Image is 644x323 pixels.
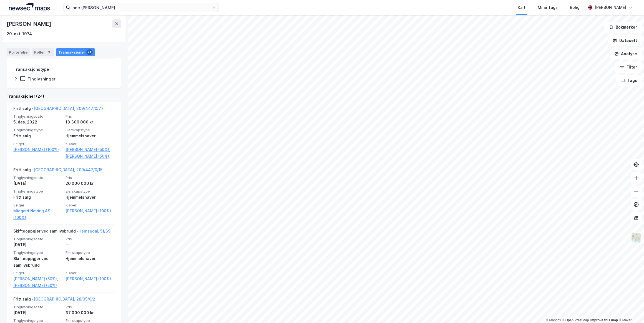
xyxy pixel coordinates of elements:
span: Tinglysningsdato [13,175,62,180]
img: logo.a4113a55bc3d86da70a041830d287a7e.svg [9,3,50,12]
div: 37 000 000 kr [66,309,114,316]
div: Portefølje [7,48,30,56]
div: Fritt salg - [13,105,104,114]
div: 5. des. 2022 [13,119,62,125]
div: Skifteoppgjør ved samlivsbrudd - [13,228,110,237]
a: [PERSON_NAME] (50%), [66,146,114,153]
span: Tinglysningstype [13,318,62,323]
div: Fritt salg - [13,166,102,175]
div: Hjemmelshaver [66,133,114,139]
div: Fritt salg [13,133,62,139]
div: [DATE] [13,241,62,248]
div: Tinglysninger [27,76,56,82]
button: Filter [615,62,642,73]
div: Hjemmelshaver [66,255,114,262]
span: Kjøper [66,203,114,208]
span: Selger [13,203,62,208]
a: [PERSON_NAME] (50%) [66,153,114,160]
span: Pris [66,237,114,241]
a: [GEOGRAPHIC_DATA], 209/447/0/15 [34,167,102,172]
div: Fritt salg - [13,296,95,305]
span: Pris [66,175,114,180]
div: Transaksjonstype [14,66,49,73]
div: 18 300 000 kr [66,119,114,125]
div: Skifteoppgjør ved samlivsbrudd [13,255,62,269]
a: OpenStreetMap [562,318,589,322]
span: Tinglysningstype [13,189,62,194]
span: Eierskapstype [66,128,114,132]
span: Selger [13,271,62,275]
div: [DATE] [13,309,62,316]
div: 26 000 000 kr [66,180,114,187]
a: Hemsedal, 51/69 [79,229,110,233]
span: Selger [13,142,62,146]
span: Tinglysningsdato [13,114,62,119]
a: [PERSON_NAME] (50%), [13,276,62,282]
div: Transaksjoner [56,48,95,56]
a: Midgard Næring AS (100%) [13,208,62,221]
span: Tinglysningsdato [13,305,62,309]
a: [GEOGRAPHIC_DATA], 28/35/0/2 [34,297,95,301]
a: [PERSON_NAME] (100%) [13,146,62,153]
div: Fritt salg [13,194,62,201]
div: [PERSON_NAME] [595,4,626,11]
div: [DATE] [13,180,62,187]
div: [PERSON_NAME] [7,19,52,28]
iframe: Chat Widget [616,296,644,323]
button: Datasett [608,35,642,46]
div: Roller [32,48,54,56]
a: Mapbox [546,318,561,322]
div: 3 [46,49,52,55]
span: Kjøper [66,271,114,275]
a: [PERSON_NAME] (100%) [66,276,114,282]
button: Analyse [610,48,642,59]
span: Tinglysningsdato [13,237,62,241]
a: [GEOGRAPHIC_DATA], 209/447/0/77 [34,106,104,111]
span: Kjøper [66,142,114,146]
a: Improve this map [590,318,618,322]
div: Transaksjoner (24) [7,93,121,100]
span: Tinglysningstype [13,128,62,132]
div: Hjemmelshaver [66,194,114,201]
span: Pris [66,114,114,119]
a: [PERSON_NAME] (50%) [13,282,62,289]
div: Bolig [570,4,580,11]
span: Eierskapstype [66,189,114,194]
div: Kontrollprogram for chat [616,296,644,323]
button: Bokmerker [604,22,642,33]
div: Kart [518,4,525,11]
span: Pris [66,305,114,309]
img: Z [631,233,642,243]
input: Søk på adresse, matrikkel, gårdeiere, leietakere eller personer [70,3,212,12]
span: Eierskapstype [66,318,114,323]
div: Mine Tags [538,4,558,11]
a: [PERSON_NAME] (100%) [66,208,114,214]
span: Eierskapstype [66,250,114,255]
div: 20. okt. 1974 [7,31,32,37]
div: 24 [86,49,93,55]
button: Tags [616,75,642,86]
span: Tinglysningstype [13,250,62,255]
div: — [66,241,114,248]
